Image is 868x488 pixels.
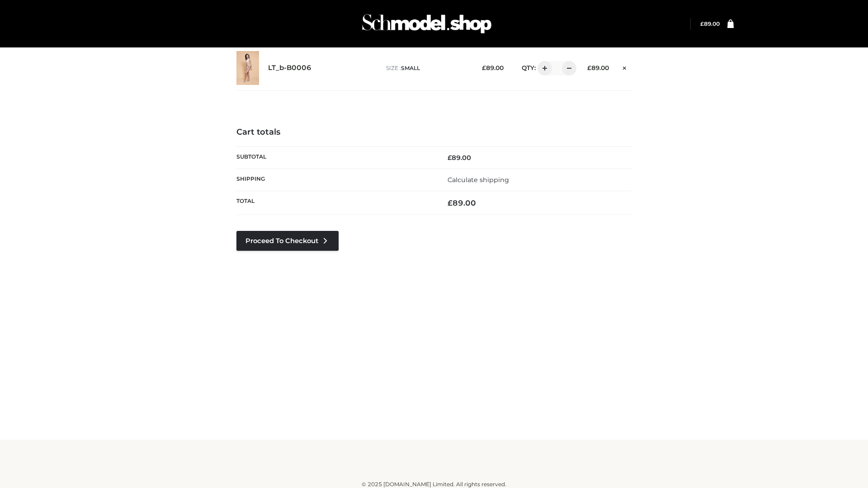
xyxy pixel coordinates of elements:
a: Remove this item [618,61,632,73]
bdi: 89.00 [448,198,476,207]
bdi: 89.00 [448,154,471,162]
div: QTY: [513,61,573,75]
p: size : [386,64,468,72]
a: Calculate shipping [448,176,509,184]
span: £ [448,198,453,207]
span: £ [482,64,486,71]
img: Schmodel Admin 964 [359,6,495,42]
a: LT_b-B0006 [268,64,311,72]
bdi: 89.00 [700,20,720,27]
th: Shipping [236,169,434,191]
span: £ [448,154,452,162]
th: Subtotal [236,146,434,169]
bdi: 89.00 [482,64,504,71]
h4: Cart totals [236,127,632,137]
img: LT_b-B0006 - SMALL [236,51,259,85]
span: £ [587,64,591,71]
span: £ [700,20,704,27]
bdi: 89.00 [587,64,609,71]
a: Proceed to Checkout [236,231,339,251]
span: SMALL [401,65,420,71]
a: £89.00 [700,20,720,27]
th: Total [236,191,434,215]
